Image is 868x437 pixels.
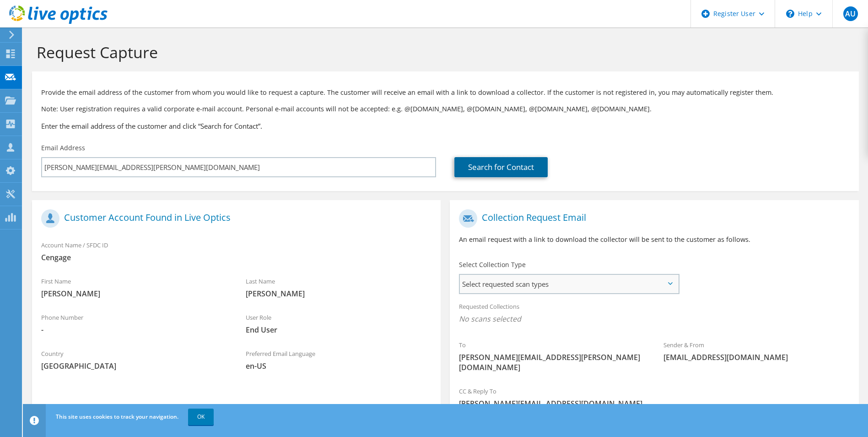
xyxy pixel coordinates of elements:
[450,382,858,413] div: CC & Reply To
[32,235,441,267] div: Account Name / SFDC ID
[654,335,859,367] div: Sender & From
[32,272,237,303] div: First Name
[41,209,427,228] h1: Customer Account Found in Live Optics
[41,143,85,153] label: Email Address
[454,157,548,177] a: Search for Contact
[459,260,526,269] label: Select Collection Type
[237,344,441,376] div: Preferred Email Language
[37,43,850,62] h1: Request Capture
[663,352,850,362] span: [EMAIL_ADDRESS][DOMAIN_NAME]
[56,413,178,421] span: This site uses cookies to track your navigation.
[246,289,432,299] span: [PERSON_NAME]
[843,6,858,21] span: AU
[459,209,845,228] h1: Collection Request Email
[41,289,227,299] span: [PERSON_NAME]
[188,409,214,425] a: OK
[786,10,794,18] svg: \n
[237,308,441,339] div: User Role
[41,361,227,371] span: [GEOGRAPHIC_DATA]
[459,314,849,324] span: No scans selected
[246,325,432,335] span: End User
[459,399,849,409] span: [PERSON_NAME][EMAIL_ADDRESS][DOMAIN_NAME]
[32,344,237,376] div: Country
[41,325,227,335] span: -
[459,235,849,245] p: An email request with a link to download the collector will be sent to the customer as follows.
[32,308,237,339] div: Phone Number
[41,121,850,131] h3: Enter the email address of the customer and click “Search for Contact”.
[41,104,850,114] p: Note: User registration requires a valid corporate e-mail account. Personal e-mail accounts will ...
[450,335,654,377] div: To
[41,87,850,98] p: Provide the email address of the customer from whom you would like to request a capture. The cust...
[237,272,441,303] div: Last Name
[450,297,858,331] div: Requested Collections
[459,352,645,372] span: [PERSON_NAME][EMAIL_ADDRESS][PERSON_NAME][DOMAIN_NAME]
[460,275,678,293] span: Select requested scan types
[41,252,431,262] span: Cengage
[246,361,432,371] span: en-US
